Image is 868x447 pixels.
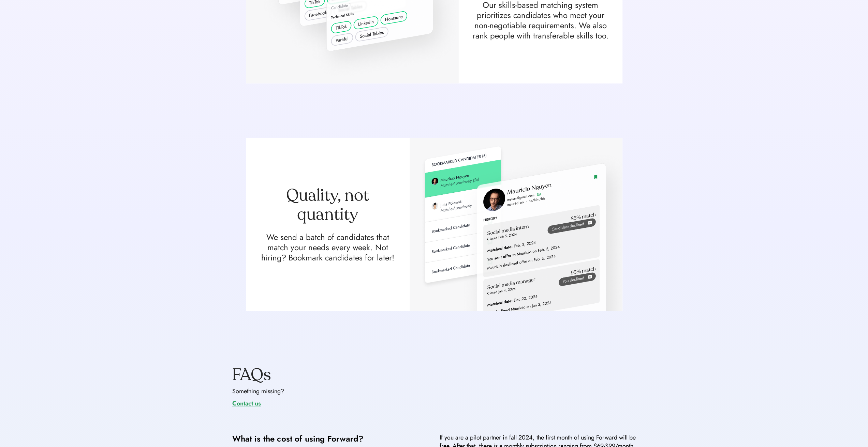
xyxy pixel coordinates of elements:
[232,387,284,396] div: Something missing?
[232,399,261,408] a: Contact us
[410,138,622,311] img: employers-vp3.png
[260,232,396,263] div: We send a batch of candidates that match your needs every week. Not hiring? Bookmark candidates f...
[232,365,271,384] h2: FAQs
[260,186,396,224] div: Quality, not quantity
[232,433,364,444] div: What is the cost of using Forward?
